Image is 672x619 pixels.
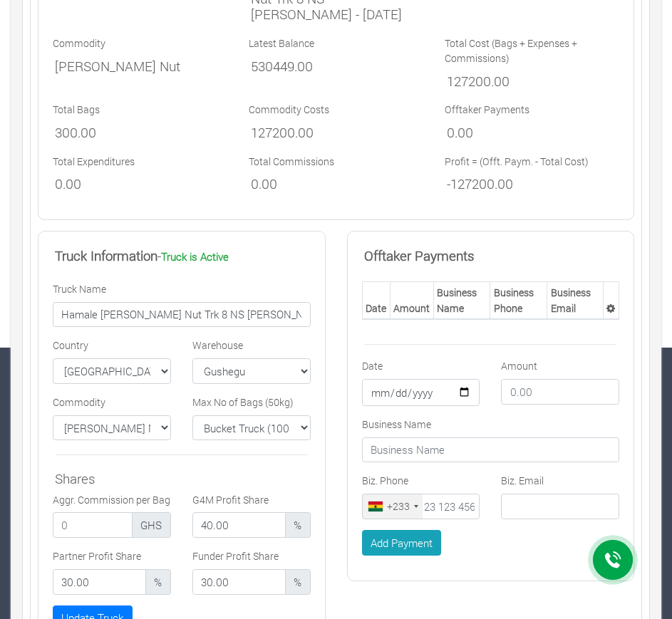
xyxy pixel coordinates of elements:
[161,249,229,264] b: Truck is Active
[53,569,146,595] input: 0
[390,281,433,319] th: Amount
[362,417,431,432] label: Business Name
[251,176,421,192] h5: 0.00
[447,125,617,141] h5: 0.00
[53,154,135,169] label: Total Expenditures
[53,492,170,507] label: Aggr. Commission per Bag
[55,471,309,487] h5: Shares
[53,512,133,538] input: 0
[55,125,225,141] h5: 300.00
[362,530,442,556] button: Add Payment
[251,58,421,75] h5: 530449.00
[192,395,294,410] label: Max No of Bags (50kg)
[192,569,286,595] input: 0
[145,569,171,595] span: %
[53,281,106,296] label: Truck Name
[285,569,311,595] span: %
[192,338,243,353] label: Warehouse
[192,548,279,563] label: Funder Profit Share
[249,154,334,169] label: Total Commissions
[249,36,314,51] label: Latest Balance
[53,302,311,328] input: Enter Truck Name
[53,338,88,353] label: Country
[447,176,617,192] h5: -127200.00
[53,102,100,117] label: Total Bags
[547,281,604,319] th: Business Email
[490,281,547,319] th: Business Phone
[53,36,105,51] label: Commodity
[364,246,475,264] b: Offtaker Payments
[445,102,529,117] label: Offtaker Payments
[363,494,423,519] div: Ghana (Gaana): +233
[501,358,537,373] label: Amount
[362,281,390,319] th: Date
[55,248,309,264] h5: -
[445,36,619,66] label: Total Cost (Bags + Expenses + Commissions)
[132,512,171,538] span: GHS
[362,473,408,488] label: Biz. Phone
[249,102,329,117] label: Commodity Costs
[55,176,225,192] h5: 0.00
[192,492,269,507] label: G4M Profit Share
[501,379,619,405] input: 0.00
[362,437,620,463] input: Business Name
[362,494,480,519] input: 23 123 4567
[387,499,410,514] div: +233
[362,358,383,373] label: Date
[192,512,286,538] input: 0
[53,395,105,410] label: Commodity
[433,281,490,319] th: Business Name
[285,512,311,538] span: %
[251,125,421,141] h5: 127200.00
[55,58,225,75] h5: [PERSON_NAME] Nut
[447,73,617,90] h5: 127200.00
[362,379,480,406] input: Date
[53,548,141,563] label: Partner Profit Share
[445,154,589,169] label: Profit = (Offt. Paym. - Total Cost)
[55,246,157,264] b: Truck Information
[501,473,544,488] label: Biz. Email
